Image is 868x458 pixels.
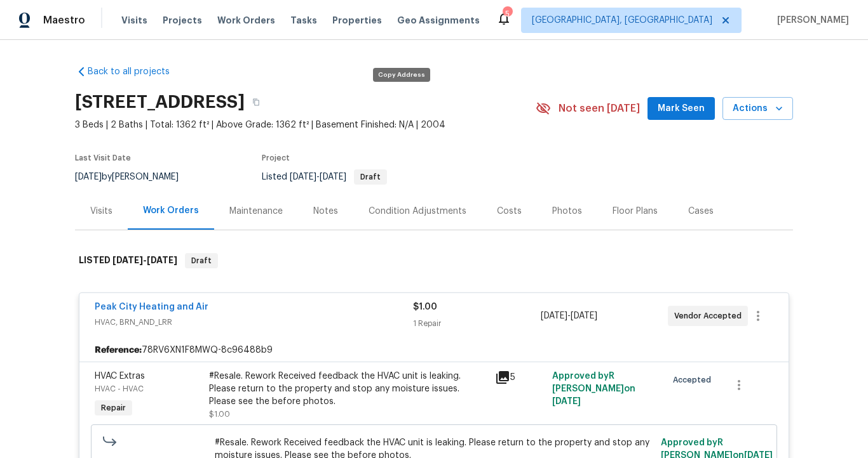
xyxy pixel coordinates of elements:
[290,16,317,25] span: Tasks
[658,101,705,117] span: Mark Seen
[552,397,581,406] span: [DATE]
[95,344,142,357] b: Reference:
[369,205,466,218] div: Condition Adjustments
[90,205,112,218] div: Visits
[313,205,338,218] div: Notes
[290,173,346,181] span: -
[772,14,849,27] span: [PERSON_NAME]
[75,169,194,185] div: by [PERSON_NAME]
[75,173,102,181] span: [DATE]
[95,303,208,311] a: Peak City Heating and Air
[688,205,714,218] div: Cases
[43,14,85,27] span: Maestro
[229,205,283,218] div: Maintenance
[571,311,597,320] span: [DATE]
[75,240,793,281] div: LISTED [DATE]-[DATE]Draft
[79,253,177,268] h6: LISTED
[209,370,487,408] div: #Resale. Rework Received feedback the HVAC unit is leaking. Please return to the property and sto...
[96,402,131,414] span: Repair
[497,205,522,218] div: Costs
[95,385,144,393] span: HVAC - HVAC
[75,154,131,162] span: Last Visit Date
[495,370,545,385] div: 5
[413,317,540,330] div: 1 Repair
[209,410,230,418] span: $1.00
[186,254,217,267] span: Draft
[541,310,597,322] span: -
[722,97,793,121] button: Actions
[262,154,290,162] span: Project
[112,256,143,265] span: [DATE]
[355,173,386,181] span: Draft
[217,14,275,27] span: Work Orders
[674,310,747,322] span: Vendor Accepted
[290,173,316,181] span: [DATE]
[733,101,783,117] span: Actions
[397,14,480,27] span: Geo Assignments
[648,97,715,121] button: Mark Seen
[147,256,177,265] span: [DATE]
[75,65,197,78] a: Back to all projects
[95,316,413,329] span: HVAC, BRN_AND_LRR
[163,14,202,27] span: Projects
[503,8,512,20] div: 5
[262,173,387,181] span: Listed
[79,339,789,362] div: 78RV6XN1F8MWQ-8c96488b9
[75,96,245,108] h2: [STREET_ADDRESS]
[613,205,658,218] div: Floor Plans
[673,374,716,386] span: Accepted
[143,204,199,217] div: Work Orders
[541,311,567,320] span: [DATE]
[532,14,712,27] span: [GEOGRAPHIC_DATA], [GEOGRAPHIC_DATA]
[95,372,145,381] span: HVAC Extras
[552,205,582,218] div: Photos
[320,173,346,181] span: [DATE]
[112,256,177,265] span: -
[559,102,640,115] span: Not seen [DATE]
[121,14,147,27] span: Visits
[332,14,382,27] span: Properties
[413,303,437,311] span: $1.00
[552,372,635,406] span: Approved by R [PERSON_NAME] on
[75,119,536,131] span: 3 Beds | 2 Baths | Total: 1362 ft² | Above Grade: 1362 ft² | Basement Finished: N/A | 2004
